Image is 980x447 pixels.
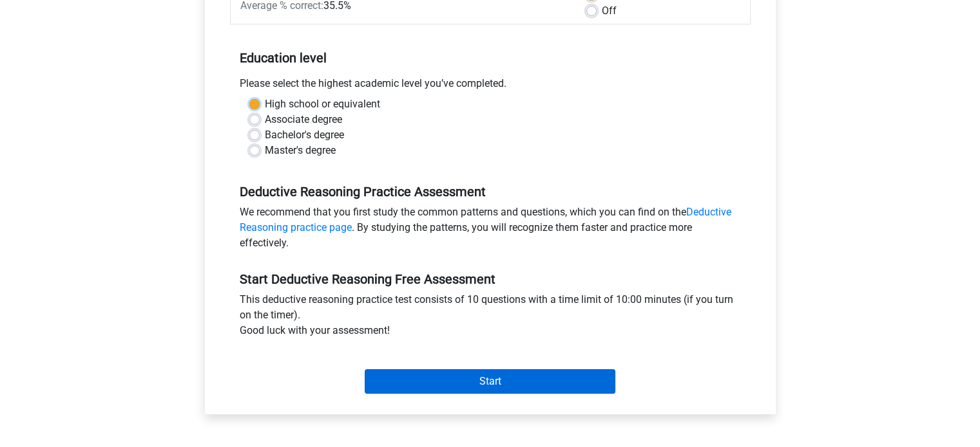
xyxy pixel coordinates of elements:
div: We recommend that you first study the common patterns and questions, which you can find on the . ... [230,205,751,256]
div: This deductive reasoning practice test consists of 10 questions with a time limit of 10:00 minute... [230,292,751,343]
label: High school or equivalent [265,96,380,112]
label: Master's degree [265,143,336,158]
label: Off [602,3,617,19]
h5: Start Deductive Reasoning Free Assessment [240,271,741,287]
input: Start [365,369,615,394]
label: Associate degree [265,112,342,127]
label: Bachelor's degree [265,127,344,143]
h5: Deductive Reasoning Practice Assessment [240,184,741,199]
div: Please select the highest academic level you’ve completed. [230,76,751,96]
h5: Education level [240,45,741,71]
